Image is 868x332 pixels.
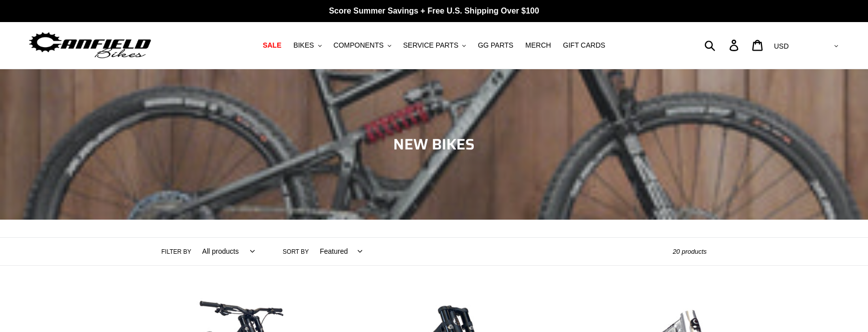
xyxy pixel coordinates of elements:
input: Search [710,34,735,56]
a: GIFT CARDS [558,39,610,52]
button: COMPONENTS [329,39,396,52]
a: SALE [258,39,286,52]
span: COMPONENTS [334,41,384,50]
a: MERCH [520,39,556,52]
span: NEW BIKES [393,132,475,156]
span: MERCH [525,41,551,50]
img: Canfield Bikes [28,30,153,61]
label: Filter by [162,247,192,256]
span: SERVICE PARTS [403,41,458,50]
span: SALE [263,41,281,50]
a: GG PARTS [473,39,518,52]
button: SERVICE PARTS [398,39,471,52]
span: GG PARTS [478,41,513,50]
label: Sort by [283,247,309,256]
button: BIKES [288,39,326,52]
span: BIKES [293,41,314,50]
span: GIFT CARDS [563,41,605,50]
span: 20 products [673,248,707,255]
